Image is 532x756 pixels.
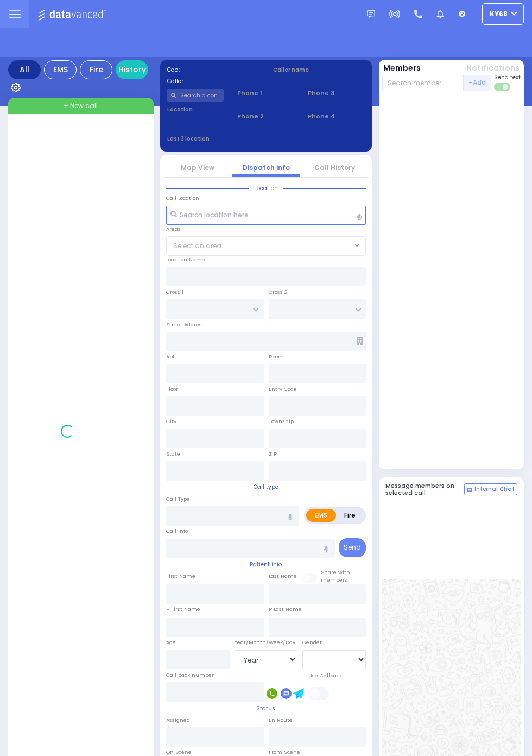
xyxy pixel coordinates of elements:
[249,184,283,192] span: Location
[237,89,294,98] span: Phone 1
[44,60,77,79] div: EMS
[167,135,267,143] label: Last 3 location
[166,527,188,535] label: Call Info
[269,716,293,724] label: En Route
[306,509,336,522] label: EMS
[269,748,300,756] label: From Scene
[321,576,347,583] span: members
[314,163,355,172] a: Call History
[167,89,224,102] input: Search a contact
[474,486,515,493] span: Internal Chat
[382,75,464,91] input: Search member
[490,9,508,19] span: ky68
[173,241,221,251] span: Select an area
[166,206,366,225] input: Search location here
[80,60,112,79] div: Fire
[244,560,287,569] span: Patient info
[302,639,322,646] label: Gender
[356,337,363,345] span: Other building occupants
[494,73,521,81] span: Send text
[166,639,176,646] label: Age
[269,353,284,361] label: Room
[166,495,190,503] label: Call Type
[464,483,517,495] button: Internal Chat
[166,572,195,580] label: First Name
[166,671,214,679] label: Call back number
[166,386,178,393] label: Floor
[167,105,224,114] label: Location
[269,288,288,296] label: Cross 2
[482,3,524,25] button: ky68
[167,66,259,74] label: Cad:
[367,10,375,18] img: message.svg
[269,606,302,613] label: P Last Name
[269,572,297,580] label: Last Name
[166,748,192,756] label: On Scene
[335,509,364,522] label: Fire
[166,256,205,263] label: Location Name
[166,716,190,724] label: Assigned
[308,89,365,98] span: Phone 3
[339,538,366,557] button: Send
[269,450,277,458] label: ZIP
[8,60,41,79] div: All
[308,112,365,121] span: Phone 4
[383,62,421,74] button: Members
[385,482,465,496] h5: Message members on selected call
[251,704,281,713] span: Status
[166,606,200,613] label: P First Name
[166,450,180,458] label: State
[321,569,350,576] small: Share with
[237,112,294,121] span: Phone 2
[466,62,520,74] button: Notifications
[269,386,297,393] label: Entry Code
[64,101,98,111] span: + New call
[166,353,175,361] label: Apt
[37,8,110,21] img: Logo
[166,288,183,296] label: Cross 1
[269,418,294,425] label: Township
[248,483,284,491] span: Call type
[166,194,199,202] label: Call Location
[308,672,342,679] label: Use Callback
[166,225,181,233] label: Areas
[167,77,259,85] label: Caller:
[494,81,511,92] label: Turn off text
[166,321,205,329] label: Street Address
[116,60,148,79] a: History
[235,639,298,646] div: Year/Month/Week/Day
[181,163,214,172] a: Map View
[273,66,365,74] label: Caller name
[467,488,472,493] img: comment-alt.png
[243,163,290,172] a: Dispatch info
[166,418,176,425] label: City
